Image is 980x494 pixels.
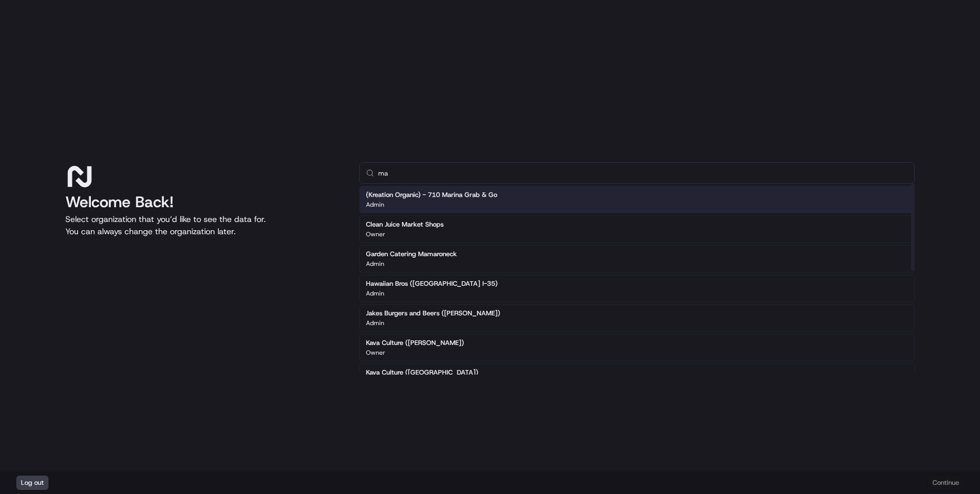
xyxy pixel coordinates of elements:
[366,190,497,200] h2: (Kreation Organic) - 710 Marina Grab & Go
[366,230,385,238] p: Owner
[366,220,444,229] h2: Clean Juice Market Shops
[65,193,343,211] h1: Welcome Back!
[366,368,478,377] h2: Kava Culture ([GEOGRAPHIC_DATA])
[366,338,464,348] h2: Kava Culture ([PERSON_NAME])
[366,279,498,288] h2: Hawaiian Bros ([GEOGRAPHIC_DATA] I-35)
[366,349,385,357] p: Owner
[366,309,500,318] h2: Jakes Burgers and Beers ([PERSON_NAME])
[16,476,48,490] button: Log out
[366,260,384,268] p: Admin
[366,319,384,327] p: Admin
[65,213,343,238] p: Select organization that you’d like to see the data for. You can always change the organization l...
[366,289,384,298] p: Admin
[378,163,908,183] input: Type to search...
[366,250,457,259] h2: Garden Catering Mamaroneck
[366,201,384,209] p: Admin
